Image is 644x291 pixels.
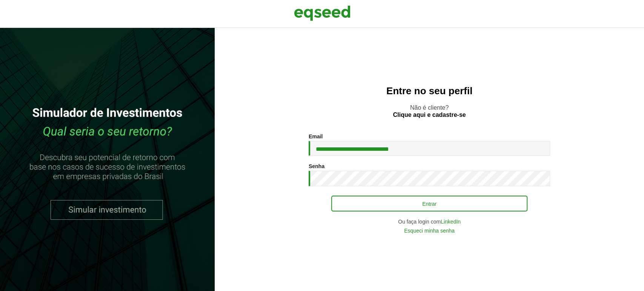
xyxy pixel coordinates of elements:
button: Entrar [331,196,527,211]
a: Esqueci minha senha [404,228,455,233]
a: Clique aqui e cadastre-se [393,112,466,118]
label: Email [309,134,323,139]
img: EqSeed Logo [294,4,350,23]
h2: Entre no seu perfil [230,86,629,96]
div: Ou faça login com [309,219,550,224]
a: LinkedIn [441,219,461,224]
label: Senha [309,164,324,169]
p: Não é cliente? [230,104,629,118]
